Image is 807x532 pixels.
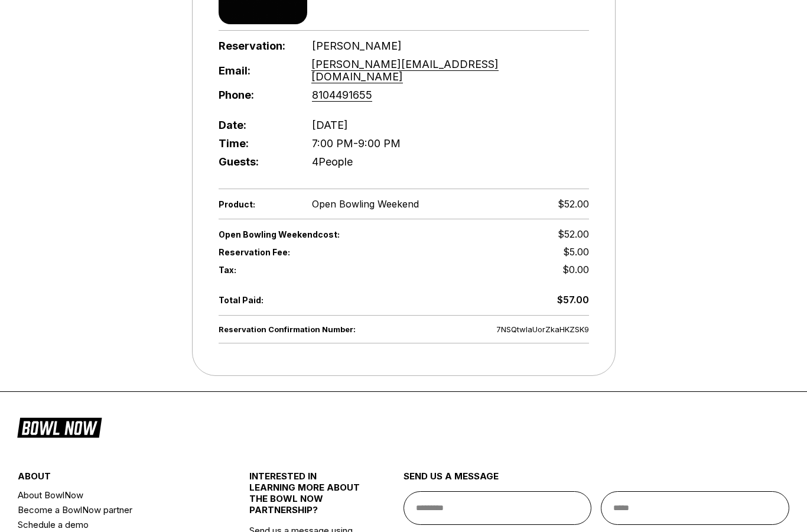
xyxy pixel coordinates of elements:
[219,325,404,334] span: Reservation Confirmation Number:
[219,265,292,275] span: Tax:
[557,293,589,306] div: $57.00
[219,247,404,257] span: Reservation Fee:
[496,325,589,334] span: 7NSQtwIaUorZkaHKZSK9
[219,229,404,239] span: Open Bowling Weekend cost:
[563,246,589,258] span: $5.00
[558,198,589,210] span: $52.00
[219,155,292,168] span: Guests:
[18,488,211,502] a: About BowlNow
[312,119,348,131] span: [DATE]
[219,119,292,131] span: Date:
[312,40,402,52] span: [PERSON_NAME]
[18,517,211,532] a: Schedule a demo
[18,471,211,488] div: about
[562,264,589,275] span: $0.00
[558,228,589,240] span: $52.00
[18,502,211,517] a: Become a BowlNow partner
[219,40,292,52] span: Reservation:
[219,137,292,150] span: Time:
[219,64,292,77] span: Email:
[312,137,401,150] span: 7:00 PM - 9:00 PM
[249,471,365,525] div: INTERESTED IN LEARNING MORE ABOUT THE BOWL NOW PARTNERSHIP?
[219,295,292,305] span: Total Paid:
[403,471,789,491] div: send us a message
[219,89,292,101] span: Phone:
[312,198,419,210] span: Open Bowling Weekend
[312,155,353,168] span: 4 People
[219,199,292,209] span: Product:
